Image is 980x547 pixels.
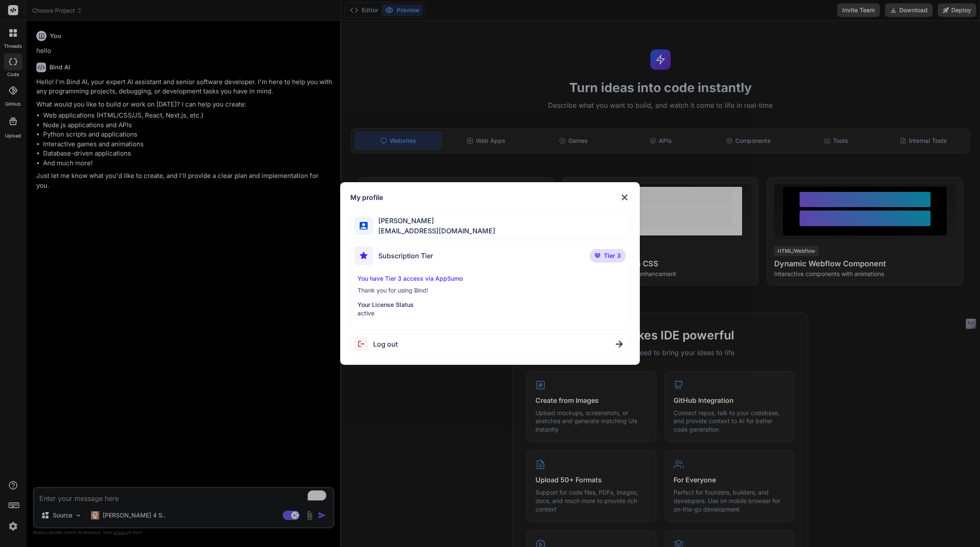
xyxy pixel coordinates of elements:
[358,286,622,295] p: Thank you for using Bind!
[595,253,601,258] img: premium
[373,339,398,349] span: Log out
[358,274,622,283] p: You have Tier 3 access via AppSumo
[373,216,495,226] span: [PERSON_NAME]
[604,252,621,260] span: Tier 3
[616,341,622,347] img: close
[358,309,622,317] p: active
[620,192,630,202] img: close
[373,226,495,236] span: [EMAIL_ADDRESS][DOMAIN_NAME]
[354,246,373,265] img: subscription
[350,192,383,202] h1: My profile
[358,301,622,309] p: Your License Status
[378,251,433,261] span: Subscription Tier
[360,222,368,230] img: profile
[354,337,373,351] img: logout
